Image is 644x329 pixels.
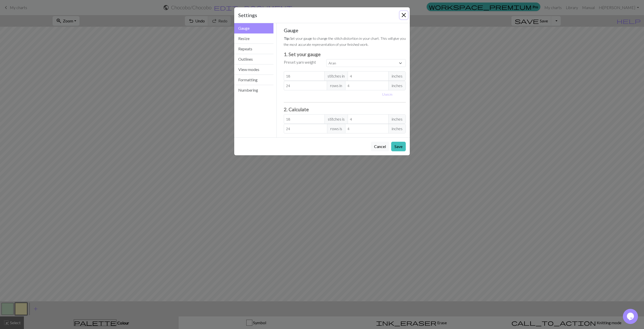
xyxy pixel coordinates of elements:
button: Gauge [234,23,273,33]
span: rows is [327,124,345,133]
button: Close [400,11,408,19]
button: Repeats [234,44,273,54]
span: stitches in [324,71,348,81]
button: Cancel [371,142,389,151]
iframe: chat widget [623,309,639,324]
button: Formatting [234,75,273,85]
span: inches [388,114,406,124]
button: Usecm [380,90,395,98]
button: Numbering [234,85,273,95]
h3: 1. Set your gauge [284,51,406,57]
strong: Tip: [284,36,290,41]
span: inches [388,124,406,133]
button: Save [391,142,406,151]
button: View modes [234,64,273,75]
span: stitches is [325,114,348,124]
label: Preset yarn weight [284,59,316,65]
h5: Gauge [284,27,406,33]
button: Resize [234,33,273,44]
h5: Settings [238,11,257,19]
small: Set your gauge to change the stitch distortion in your chart. This will give you the most accurat... [284,36,406,47]
span: rows in [327,81,345,90]
h3: 2. Calculate [284,106,406,112]
span: inches [388,81,406,90]
span: inches [388,71,406,81]
button: Outlines [234,54,273,64]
